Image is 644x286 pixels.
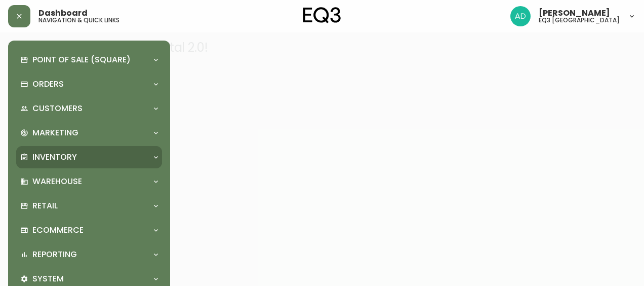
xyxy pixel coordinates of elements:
[16,219,162,241] div: Ecommerce
[16,243,162,266] div: Reporting
[16,122,162,144] div: Marketing
[32,200,58,211] p: Retail
[32,273,64,284] p: System
[32,176,82,187] p: Warehouse
[32,54,131,65] p: Point of Sale (Square)
[38,9,88,17] span: Dashboard
[303,7,341,23] img: logo
[539,17,620,23] h5: eq3 [GEOGRAPHIC_DATA]
[16,170,162,193] div: Warehouse
[16,73,162,95] div: Orders
[16,49,162,71] div: Point of Sale (Square)
[16,97,162,120] div: Customers
[510,6,531,26] img: 308eed972967e97254d70fe596219f44
[539,9,610,17] span: [PERSON_NAME]
[16,146,162,168] div: Inventory
[32,152,77,163] p: Inventory
[16,195,162,217] div: Retail
[32,127,78,138] p: Marketing
[38,17,119,23] h5: navigation & quick links
[32,225,84,236] p: Ecommerce
[32,103,83,114] p: Customers
[32,79,64,90] p: Orders
[32,249,77,260] p: Reporting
